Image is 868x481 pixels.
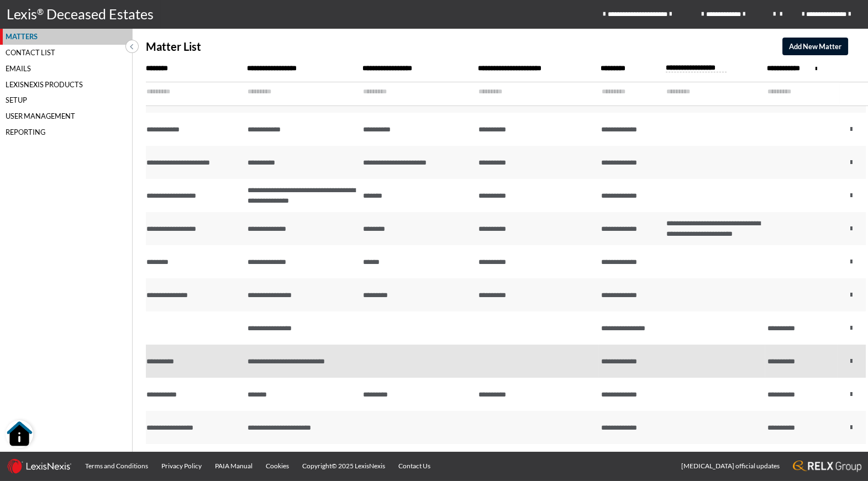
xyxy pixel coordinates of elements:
p: Matter List [146,40,201,53]
img: LexisNexis_logo.0024414d.png [7,458,72,474]
a: Contact Us [392,452,437,480]
p: ® [37,6,46,24]
span: Add New Matter [789,42,841,51]
a: PAIA Manual [208,452,259,480]
button: Open Resource Center [6,420,33,448]
a: Terms and Conditions [78,452,155,480]
button: Add New Matter [782,38,848,55]
a: Copyright© 2025 LexisNexis [296,452,392,480]
a: Privacy Policy [155,452,208,480]
a: Cookies [259,452,296,480]
img: RELX_logo.65c3eebe.png [793,461,861,472]
a: [MEDICAL_DATA] official updates [675,452,786,480]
